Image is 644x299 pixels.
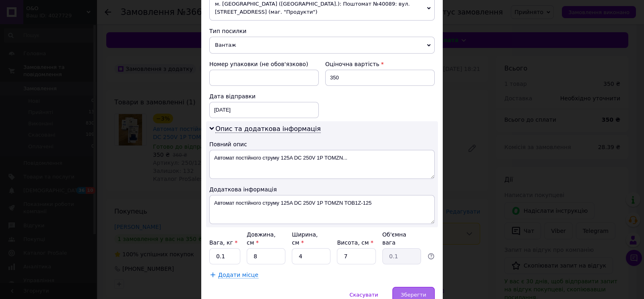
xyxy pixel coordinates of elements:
[382,230,421,247] div: Об'ємна вага
[209,239,237,246] label: Вага, кг
[401,292,426,298] span: Зберегти
[209,195,435,224] textarea: Автомат постійного струму 125A DC 250V 1P TOMZN TOB1Z-125
[209,37,435,54] span: Вантаж
[325,60,435,68] div: Оціночна вартість
[209,185,435,193] div: Додаткова інформація
[209,60,319,68] div: Номер упаковки (не обов'язково)
[292,231,318,246] label: Ширина, см
[349,292,378,298] span: Скасувати
[247,231,276,246] label: Довжина, см
[209,140,435,148] div: Повний опис
[209,28,246,34] span: Тип посилки
[337,239,373,246] label: Висота, см
[209,150,435,179] textarea: Автомат постійного струму 125A DC 250V 1P TOMZN...
[218,272,258,278] span: Додати місце
[215,125,321,133] span: Опис та додаткова інформація
[209,92,319,100] div: Дата відправки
